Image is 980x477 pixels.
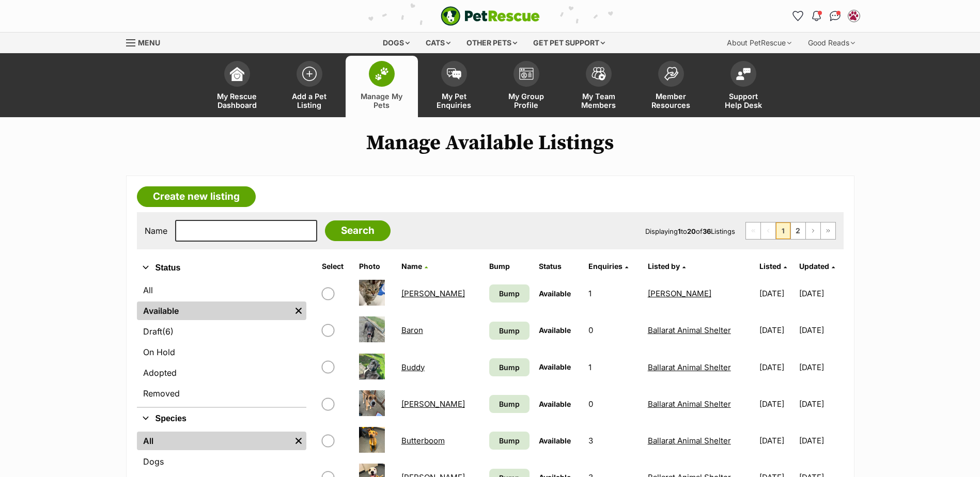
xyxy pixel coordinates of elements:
[687,227,696,235] strong: 20
[126,33,167,51] a: Menu
[499,362,520,373] span: Bump
[799,276,842,311] td: [DATE]
[703,227,711,235] strong: 36
[137,186,256,207] a: Create new listing
[648,362,731,372] a: Ballarat Animal Shelter
[790,8,862,24] ul: Account quick links
[230,67,244,81] img: dashboard-icon-eb2f2d2d3e046f16d808141f083e7271f6b2e854fb5c12c21221c1fb7104beca.svg
[806,222,820,239] a: Next page
[137,261,306,275] button: Status
[635,56,707,117] a: Member Resources
[755,386,798,422] td: [DATE]
[375,67,389,81] img: manage-my-pets-icon-02211641906a0b7f246fdf0571729dbe1e7629f14944591b6c1af311fb30b64b.svg
[648,399,731,409] a: Ballarat Animal Shelter
[720,33,799,53] div: About PetRescue
[318,258,354,275] th: Select
[137,412,306,425] button: Species
[401,262,422,271] span: Name
[162,325,174,338] span: (6)
[137,432,291,450] a: All
[592,67,606,81] img: team-members-icon-5396bd8760b3fe7c0b43da4ab00e1e3bb1a5d9ba89233759b79545d2d3fc5d0d.svg
[459,33,524,53] div: Other pets
[664,67,678,81] img: member-resources-icon-8e73f808a243e03378d46382f2149f9095a855e16c252ad45f914b54edf8863c.svg
[325,220,391,241] input: Search
[401,399,465,409] a: [PERSON_NAME]
[827,8,844,24] a: Conversations
[447,68,461,79] img: pet-enquiries-icon-7e3ad2cf08bfb03b45e93fb7055b45f3efa6380592205ae92323e6603595dc1f.svg
[821,222,835,239] a: Last page
[791,222,805,239] a: Page 2
[519,68,534,80] img: group-profile-icon-3fa3cf56718a62981997c0bc7e787c4b2cf8bcc04b72c1350f741eb67cf2f40e.svg
[648,262,686,271] a: Listed by
[526,33,612,53] div: Get pet support
[431,92,477,109] span: My Pet Enquiries
[376,33,417,53] div: Dogs
[401,289,465,298] a: [PERSON_NAME]
[441,6,540,26] img: logo-e224e6f780fb5917bec1dbf3a21bbac754714ae5b6737aabdf751b685950b380.svg
[707,56,780,117] a: Support Help Desk
[346,56,418,117] a: Manage My Pets
[539,289,571,298] span: Available
[648,325,731,335] a: Ballarat Animal Shelter
[575,92,622,109] span: My Team Members
[137,322,306,341] a: Draft
[499,399,520,409] span: Bump
[745,222,836,240] nav: Pagination
[418,33,458,53] div: Cats
[214,92,260,109] span: My Rescue Dashboard
[359,92,405,109] span: Manage My Pets
[291,432,306,450] a: Remove filter
[830,11,841,21] img: chat-41dd97257d64d25036548639549fe6c8038ab92f7586957e7f3b1b290dea8141.svg
[776,222,790,239] span: Page 1
[401,362,425,372] a: Buddy
[503,92,550,109] span: My Group Profile
[678,227,681,235] strong: 1
[761,222,775,239] span: Previous page
[355,258,396,275] th: Photo
[485,258,534,275] th: Bump
[808,8,825,24] button: Notifications
[201,56,273,117] a: My Rescue Dashboard
[584,349,642,385] td: 1
[588,262,628,271] a: Enquiries
[401,262,428,271] a: Name
[499,288,520,299] span: Bump
[489,358,530,376] a: Bump
[489,395,530,413] a: Bump
[799,312,842,348] td: [DATE]
[645,227,735,235] span: Displaying to of Listings
[489,432,530,450] a: Bump
[137,343,306,361] a: On Hold
[755,312,798,348] td: [DATE]
[286,92,333,109] span: Add a Pet Listing
[563,56,635,117] a: My Team Members
[145,226,167,235] label: Name
[137,363,306,382] a: Adopted
[418,56,490,117] a: My Pet Enquiries
[489,322,530,340] a: Bump
[137,281,306,299] a: All
[291,301,306,320] a: Remove filter
[401,325,423,335] a: Baron
[499,435,520,446] span: Bump
[812,11,820,21] img: notifications-46538b983faf8c2785f20acdc204bb7945ddae34d4c08c2a6579f10ce5e182be.svg
[648,262,680,271] span: Listed by
[273,56,346,117] a: Add a Pet Listing
[746,222,760,239] span: First page
[539,362,571,371] span: Available
[790,8,806,24] a: Favourites
[759,262,787,271] a: Listed
[499,325,520,336] span: Bump
[648,92,694,109] span: Member Resources
[799,262,829,271] span: Updated
[755,349,798,385] td: [DATE]
[401,436,445,446] a: Butterboom
[588,262,623,271] span: translation missing: en.admin.listings.index.attributes.enquiries
[801,33,862,53] div: Good Reads
[535,258,583,275] th: Status
[539,400,571,408] span: Available
[137,301,291,320] a: Available
[755,276,798,311] td: [DATE]
[755,423,798,458] td: [DATE]
[539,326,571,335] span: Available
